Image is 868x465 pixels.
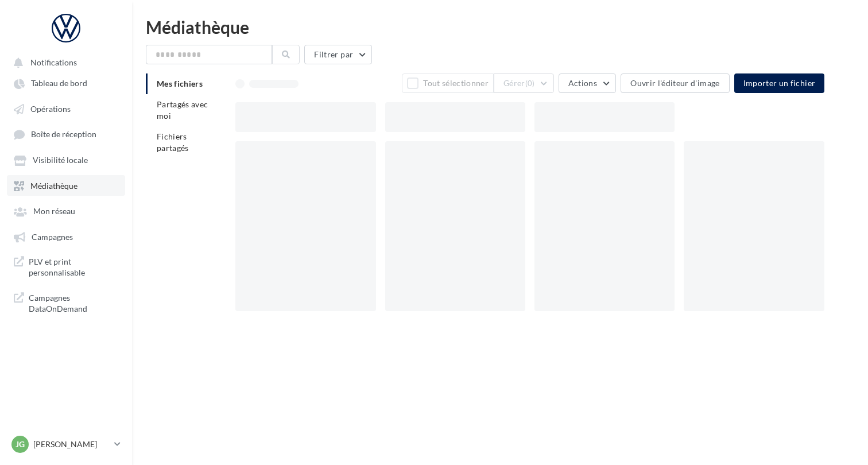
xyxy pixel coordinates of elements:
p: [PERSON_NAME] [33,439,110,450]
a: Mon réseau [7,200,125,221]
button: Gérer(0) [494,73,554,93]
a: Visibilité locale [7,149,125,170]
span: PLV et print personnalisable [29,256,118,278]
span: Fichiers partagés [157,131,189,153]
button: Ouvrir l'éditeur d'image [621,73,729,93]
a: Boîte de réception [7,123,125,145]
span: Mon réseau [33,207,75,216]
span: Boîte de réception [31,130,96,139]
div: Médiathèque [146,18,854,36]
span: (0) [525,79,535,88]
a: Campagnes [7,226,125,247]
a: Opérations [7,98,125,119]
a: JG [PERSON_NAME] [9,433,123,455]
a: Campagnes DataOnDemand [7,288,125,319]
button: Importer un fichier [734,73,825,93]
span: Notifications [30,57,77,67]
span: Médiathèque [30,181,77,191]
a: Tableau de bord [7,72,125,93]
span: Campagnes [32,232,73,242]
span: Actions [568,78,597,88]
button: Actions [559,73,616,93]
span: Importer un fichier [743,78,816,88]
a: PLV et print personnalisable [7,251,125,283]
span: Mes fichiers [157,79,203,88]
button: Filtrer par [304,45,372,64]
span: Campagnes DataOnDemand [29,292,118,315]
span: Tableau de bord [31,79,87,88]
span: JG [15,439,25,450]
a: Médiathèque [7,175,125,196]
span: Partagés avec moi [157,99,208,121]
span: Opérations [30,104,71,114]
button: Tout sélectionner [402,73,494,93]
span: Visibilité locale [33,156,88,165]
